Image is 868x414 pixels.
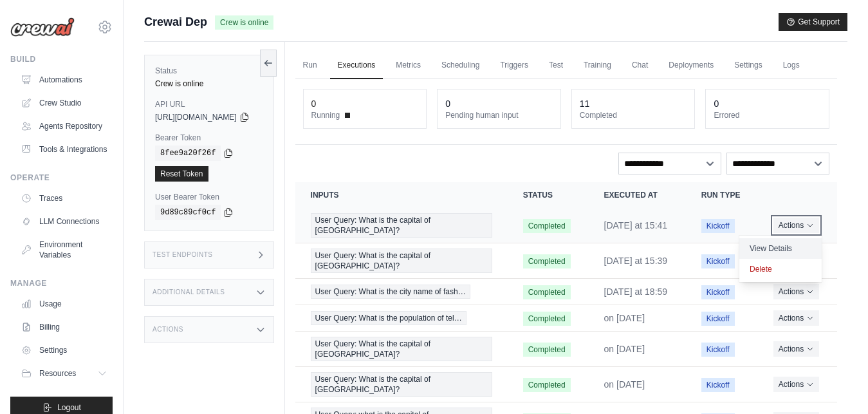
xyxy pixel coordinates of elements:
a: Tools & Integrations [15,139,113,160]
h3: Actions [152,326,183,334]
a: Billing [15,317,113,337]
span: Running [311,110,340,120]
span: User Query: What is the population of tel… [311,311,466,325]
span: Completed [523,312,571,326]
th: Executed at [589,182,686,208]
div: 0 [445,97,450,110]
label: Bearer Token [155,133,263,143]
div: 0 [714,97,719,110]
th: Run Type [686,182,758,208]
a: Scheduling [434,52,487,79]
time: September 8, 2025 at 15:19 IST [604,313,645,323]
span: Completed [523,378,571,392]
button: Actions for execution [773,377,819,392]
button: Delete [739,259,822,279]
span: Kickoff [701,312,735,326]
a: Deployments [661,52,721,79]
a: Logs [775,52,808,79]
a: Settings [726,52,770,79]
button: Actions for execution [773,284,819,299]
span: Completed [523,285,571,299]
div: Crew is online [155,79,263,89]
span: Crew is online [215,15,273,30]
span: Resources [39,368,76,379]
span: User Query: What is the capital of [GEOGRAPHIC_DATA]? [311,249,492,273]
div: Build [10,54,113,64]
a: View execution details for User Query [311,285,492,299]
span: User Query: What is the capital of [GEOGRAPHIC_DATA]? [311,372,492,397]
span: Kickoff [701,285,735,299]
label: User Bearer Token [155,192,263,202]
label: API URL [155,99,263,109]
a: Run [295,52,325,79]
span: User Query: What is the capital of [GEOGRAPHIC_DATA]? [311,213,492,238]
th: Inputs [295,182,508,208]
time: September 5, 2025 at 10:37 IST [604,344,645,354]
a: LLM Connections [15,211,113,232]
a: Training [576,52,619,79]
label: Status [155,66,263,76]
span: Kickoff [701,343,735,357]
a: Environment Variables [15,234,113,265]
img: Logo [10,17,75,37]
div: Operate [10,173,113,183]
dt: Pending human input [445,110,553,120]
span: Completed [523,343,571,357]
a: Usage [15,294,113,314]
a: View Details [739,238,822,259]
span: Kickoff [701,219,735,233]
h3: Additional Details [152,288,225,296]
a: View execution details for User Query [311,249,492,273]
button: Get Support [779,13,847,31]
time: October 3, 2025 at 15:41 IST [604,220,668,231]
button: Actions for execution [773,310,819,326]
a: Automations [15,70,113,90]
time: October 1, 2025 at 18:59 IST [604,287,668,297]
a: Chat [624,52,656,79]
a: Crew Studio [15,93,113,113]
a: Agents Repository [15,116,113,136]
span: Completed [523,219,571,233]
div: Manage [10,278,113,288]
a: View execution details for User Query [311,372,492,397]
button: Actions for execution [773,341,819,357]
a: Test [541,52,571,79]
div: 0 [311,97,317,110]
a: Reset Token [155,166,208,182]
a: View execution details for User Query [311,311,492,325]
span: Kickoff [701,254,735,268]
th: Status [508,182,589,208]
time: September 4, 2025 at 17:47 IST [604,379,645,390]
a: Traces [15,188,113,209]
code: 8fee9a20f26f [155,146,221,161]
time: October 3, 2025 at 15:39 IST [604,256,668,266]
h3: Test Endpoints [152,251,213,259]
span: Logout [57,402,81,413]
button: Resources [15,363,113,384]
span: Kickoff [701,378,735,392]
a: Executions [330,52,383,79]
a: View execution details for User Query [311,337,492,361]
code: 9d89c89cf0cf [155,205,221,220]
span: User Query: What is the capital of [GEOGRAPHIC_DATA]? [311,337,492,361]
span: [URL][DOMAIN_NAME] [155,112,237,122]
a: Metrics [388,52,429,79]
span: Crewai Dep [144,13,207,31]
button: Actions for execution [773,218,819,233]
dt: Errored [714,110,821,120]
a: View execution details for User Query [311,213,492,238]
span: User Query: What is the city name of fash… [311,285,470,299]
dt: Completed [580,110,687,120]
div: 11 [580,97,590,110]
a: Settings [15,340,113,361]
span: Completed [523,254,571,268]
a: Triggers [492,52,536,79]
